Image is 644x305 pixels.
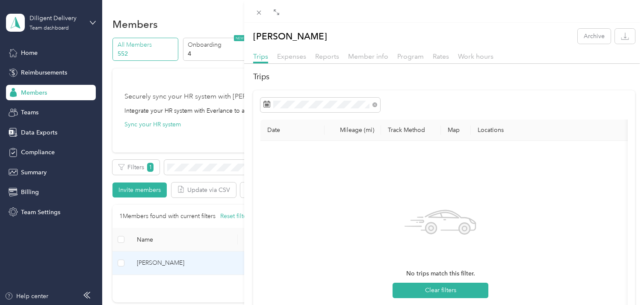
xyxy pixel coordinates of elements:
[253,29,327,44] p: [PERSON_NAME]
[393,283,488,298] button: Clear filters
[406,269,475,278] span: No trips match this filter.
[260,120,325,141] th: Date
[325,120,381,141] th: Mileage (mi)
[253,71,635,83] h2: Trips
[433,52,449,60] span: Rates
[253,52,268,60] span: Trips
[277,52,306,60] span: Expenses
[578,29,611,44] button: Archive
[397,52,424,60] span: Program
[458,52,493,60] span: Work hours
[381,120,441,141] th: Track Method
[441,120,471,141] th: Map
[596,257,644,305] iframe: Everlance-gr Chat Button Frame
[315,52,339,60] span: Reports
[348,52,388,60] span: Member info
